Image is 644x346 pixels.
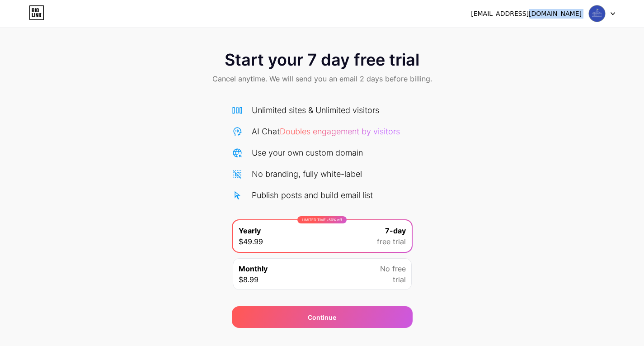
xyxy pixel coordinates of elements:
span: $49.99 [239,236,263,247]
div: LIMITED TIME : 50% off [297,216,347,223]
span: free trial [377,236,406,247]
span: Doubles engagement by visitors [280,127,400,136]
span: Monthly [239,263,268,274]
div: Use your own custom domain [252,147,363,159]
div: AI Chat [252,125,400,137]
span: No free [380,263,406,274]
span: 7-day [385,225,406,236]
div: Continue [308,313,336,322]
span: Start your 7 day free trial [225,51,419,69]
div: Unlimited sites & Unlimited visitors [252,104,379,116]
span: $8.99 [239,274,259,285]
img: youthcouncilvru [588,5,606,22]
span: trial [393,274,406,285]
div: [EMAIL_ADDRESS][DOMAIN_NAME] [471,9,582,19]
span: Yearly [239,225,261,236]
div: No branding, fully white-label [252,168,362,180]
span: Cancel anytime. We will send you an email 2 days before billing. [212,73,432,84]
div: Publish posts and build email list [252,189,373,201]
